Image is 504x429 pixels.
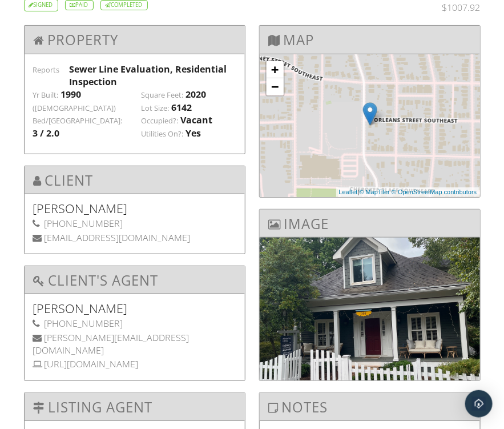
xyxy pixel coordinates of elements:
h5: [PERSON_NAME] [33,203,236,214]
a: © MapTiler [360,189,390,195]
div: Open Intercom Messenger [465,390,493,418]
div: 2020 [186,88,207,101]
div: 1990 [61,88,82,101]
label: Reports [33,65,60,75]
a: Zoom in [267,61,284,78]
div: $1007.92 [416,1,480,14]
h3: Image [260,210,480,238]
div: [PHONE_NUMBER] [33,217,236,230]
h3: Client's Agent [25,266,245,294]
label: Utilities On?: [142,129,184,139]
h5: [PERSON_NAME] [33,303,236,314]
label: Bed/[GEOGRAPHIC_DATA]: [33,116,123,126]
label: Yr Built: [33,90,59,101]
div: Sewer Line Evaluation, Residential Inspection [69,63,236,89]
h3: Client [25,166,245,194]
div: Yes [186,127,201,139]
div: | [336,187,480,197]
div: [URL][DOMAIN_NAME] [33,358,236,370]
a: © OpenStreetMap contributors [392,189,477,195]
label: Occupied?: [142,116,179,126]
div: [PERSON_NAME][EMAIL_ADDRESS][DOMAIN_NAME] [33,331,236,357]
div: [PHONE_NUMBER] [33,317,236,330]
label: ([DEMOGRAPHIC_DATA]) [33,103,116,114]
div: Vacant [181,114,213,126]
a: Zoom out [267,78,284,95]
div: 3 / 2.0 [33,127,60,139]
div: 6142 [172,101,192,114]
label: Square Feet: [142,90,184,101]
h3: Map [260,26,480,54]
a: Leaflet [339,189,358,195]
div: [EMAIL_ADDRESS][DOMAIN_NAME] [33,231,236,244]
label: Lot Size: [142,103,170,114]
h3: Notes [260,393,480,421]
h3: Property [25,26,245,54]
h3: Listing Agent [25,393,245,421]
